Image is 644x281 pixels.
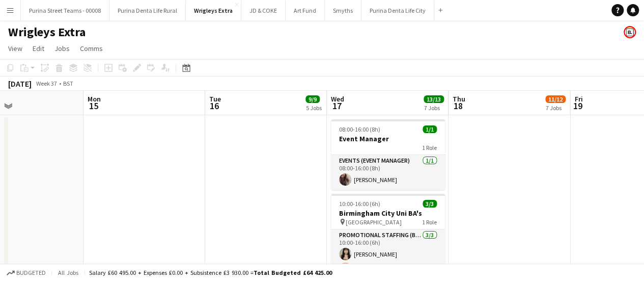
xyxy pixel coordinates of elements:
[254,269,332,276] span: Total Budgeted £64 425.00
[34,80,59,87] span: Week 37
[624,26,636,38] app-user-avatar: Bounce Activations Ltd
[80,44,103,53] span: Comms
[21,1,109,20] button: Purina Street Teams - 00008
[50,42,74,55] a: Jobs
[63,80,73,87] div: BST
[325,1,361,20] button: Smyths
[56,269,80,276] span: All jobs
[16,269,46,276] span: Budgeted
[241,1,286,20] button: JD & COKE
[361,1,434,20] button: Purina Denta Life City
[109,1,186,20] button: Purina Denta Life Rural
[33,44,44,53] span: Edit
[29,42,48,55] a: Edit
[54,44,70,53] span: Jobs
[4,42,26,55] a: View
[76,42,107,55] a: Comms
[8,44,22,53] span: View
[8,24,86,40] h1: Wrigleys Extra
[89,269,332,276] div: Salary £60 495.00 + Expenses £0.00 + Subsistence £3 930.00 =
[8,79,32,89] div: [DATE]
[5,267,47,278] button: Budgeted
[286,1,325,20] button: Art Fund
[186,1,241,20] button: Wrigleys Extra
